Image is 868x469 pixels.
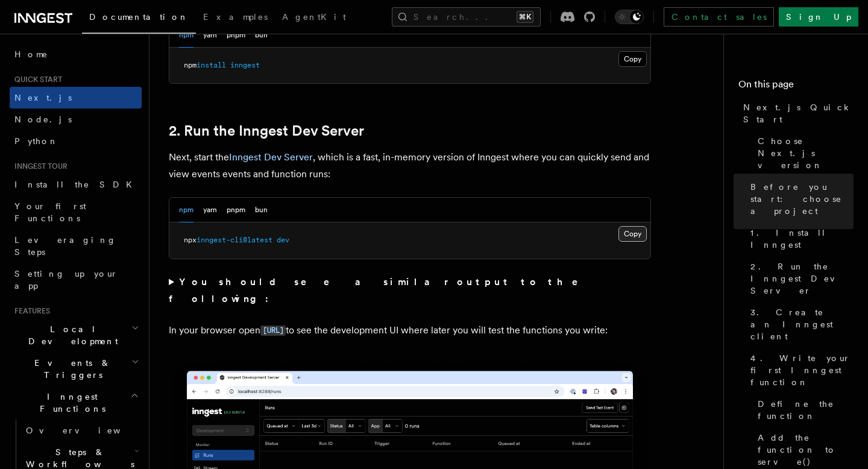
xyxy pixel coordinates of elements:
[169,149,651,183] p: Next, start the , which is a fast, in-memory version of Inngest where you can quickly send and vi...
[14,180,139,189] span: Install the SDK
[664,7,774,27] a: Contact sales
[229,151,313,163] a: Inngest Dev Server
[203,23,217,48] button: yarn
[10,130,142,152] a: Python
[14,48,48,60] span: Home
[14,269,118,291] span: Setting up your app
[10,174,142,195] a: Install the SDK
[169,122,364,139] a: 2. Run the Inngest Dev Server
[753,130,854,176] a: Choose Next.js version
[21,420,142,441] a: Overview
[517,11,533,23] kbd: ⌘K
[230,61,260,69] span: inngest
[10,352,142,386] button: Events & Triggers
[10,87,142,109] a: Next.js
[277,236,289,244] span: dev
[255,198,268,222] button: bun
[196,4,275,33] a: Examples
[227,198,245,222] button: pnpm
[203,12,268,22] span: Examples
[227,23,245,48] button: pnpm
[746,256,854,301] a: 2. Run the Inngest Dev Server
[26,426,150,435] span: Overview
[10,109,142,130] a: Node.js
[10,306,50,316] span: Features
[738,77,854,96] h4: On this page
[10,318,142,352] button: Local Development
[10,75,62,84] span: Quick start
[179,198,193,222] button: npm
[758,432,854,468] span: Add the function to serve()
[197,61,226,69] span: install
[10,229,142,263] a: Leveraging Steps
[10,43,142,65] a: Home
[82,4,196,34] a: Documentation
[750,227,854,251] span: 1. Install Inngest
[10,195,142,229] a: Your first Functions
[746,222,854,256] a: 1. Install Inngest
[255,23,268,48] button: bun
[10,323,131,347] span: Local Development
[750,181,854,217] span: Before you start: choose a project
[184,61,197,69] span: npm
[10,357,131,381] span: Events & Triggers
[169,274,651,307] summary: You should see a similar output to the following:
[14,136,58,146] span: Python
[392,7,541,27] button: Search...⌘K
[260,326,286,336] code: [URL]
[746,301,854,347] a: 3. Create an Inngest client
[169,276,595,304] strong: You should see a similar output to the following:
[197,236,272,244] span: inngest-cli@latest
[750,352,854,388] span: 4. Write your first Inngest function
[618,51,647,67] button: Copy
[14,235,116,257] span: Leveraging Steps
[14,93,72,102] span: Next.js
[743,101,854,125] span: Next.js Quick Start
[169,322,651,339] p: In your browser open to see the development UI where later you will test the functions you write:
[14,201,86,223] span: Your first Functions
[282,12,346,22] span: AgentKit
[746,176,854,222] a: Before you start: choose a project
[746,347,854,393] a: 4. Write your first Inngest function
[10,391,130,415] span: Inngest Functions
[10,263,142,297] a: Setting up your app
[203,198,217,222] button: yarn
[750,306,854,342] span: 3. Create an Inngest client
[179,23,193,48] button: npm
[260,324,286,336] a: [URL]
[753,393,854,427] a: Define the function
[618,226,647,242] button: Copy
[275,4,353,33] a: AgentKit
[89,12,189,22] span: Documentation
[14,115,72,124] span: Node.js
[738,96,854,130] a: Next.js Quick Start
[758,398,854,422] span: Define the function
[779,7,858,27] a: Sign Up
[750,260,854,297] span: 2. Run the Inngest Dev Server
[10,162,68,171] span: Inngest tour
[10,386,142,420] button: Inngest Functions
[615,10,644,24] button: Toggle dark mode
[184,236,197,244] span: npx
[758,135,854,171] span: Choose Next.js version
